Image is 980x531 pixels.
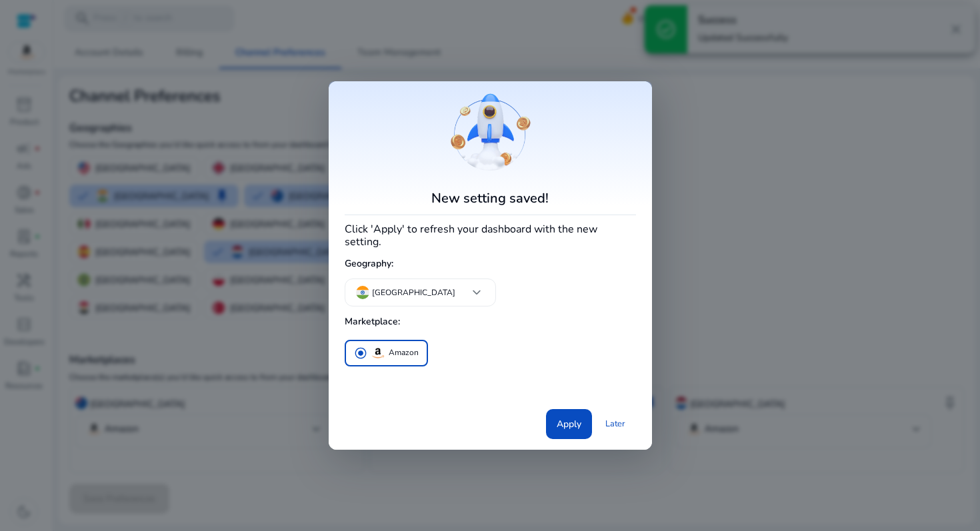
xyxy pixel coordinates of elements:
[546,409,592,439] button: Apply
[345,253,636,275] h5: Geography:
[345,221,636,249] h4: Click 'Apply' to refresh your dashboard with the new setting.
[557,417,581,431] span: Apply
[345,311,636,333] h5: Marketplace:
[469,284,485,300] span: keyboard_arrow_down
[372,286,455,298] p: [GEOGRAPHIC_DATA]
[595,412,636,436] a: Later
[356,286,369,299] img: in.svg
[370,345,386,361] img: amazon.svg
[389,346,419,360] p: Amazon
[354,346,367,360] span: radio_button_checked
